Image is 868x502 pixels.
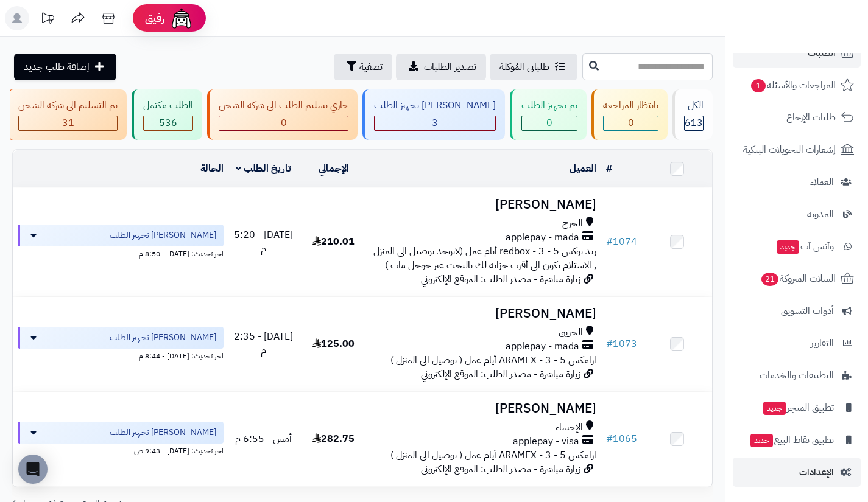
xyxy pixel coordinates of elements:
[606,161,612,176] a: #
[373,402,596,416] h3: [PERSON_NAME]
[546,116,552,130] span: 0
[562,217,583,231] span: الخرج
[312,234,355,249] span: 210.01
[733,329,861,358] a: التقارير
[589,89,670,140] a: بانتظار المراجعة 0
[205,89,360,140] a: جاري تسليم الطلب الى شركة الشحن 0
[19,116,117,130] div: 31
[606,336,613,351] span: #
[733,264,861,293] a: السلات المتروكة21
[62,116,74,130] span: 31
[733,200,861,229] a: المدونة
[506,231,579,245] span: applepay - mada
[234,228,293,256] span: [DATE] - 5:20 م
[749,431,834,448] span: تطبيق نقاط البيع
[750,77,836,94] span: المراجعات والأسئلة
[145,11,164,26] span: رفيق
[606,234,613,249] span: #
[375,116,495,130] div: 3
[424,60,476,74] span: تصدير الطلبات
[219,116,348,130] div: 0
[760,367,834,384] span: التطبيقات والخدمات
[628,116,634,130] span: 0
[761,272,780,287] span: 21
[733,393,861,422] a: تطبيق المتجرجديد
[110,229,216,242] span: [PERSON_NAME] تجهيز الطلب
[110,427,216,439] span: [PERSON_NAME] تجهيز الطلب
[733,38,861,68] a: الطلبات
[606,234,637,249] a: #1074
[775,238,834,255] span: وآتس آب
[374,99,496,113] div: [PERSON_NAME] تجهيز الطلب
[559,326,583,340] span: الحريق
[24,60,90,74] span: إضافة طلب جديد
[4,89,129,140] a: تم التسليم الى شركة الشحن 31
[750,434,773,447] span: جديد
[312,431,355,446] span: 282.75
[750,78,766,93] span: 1
[319,161,349,176] a: الإجمالي
[808,44,836,61] span: الطلبات
[763,402,786,415] span: جديد
[685,116,703,130] span: 613
[235,431,292,446] span: أمس - 6:55 م
[490,54,577,80] a: طلباتي المُوكلة
[810,173,834,190] span: العملاء
[670,89,715,140] a: الكل613
[733,425,861,455] a: تطبيق نقاط البيعجديد
[32,6,63,33] a: تحديثات المنصة
[360,89,507,140] a: [PERSON_NAME] تجهيز الطلب 3
[159,116,177,130] span: 536
[743,141,836,158] span: إشعارات التحويلات البنكية
[556,420,583,434] span: الإحساء
[603,99,658,113] div: بانتظار المراجعة
[733,296,861,326] a: أدوات التسويق
[219,99,348,113] div: جاري تسليم الطلب الى شركة الشحن
[733,135,861,164] a: إشعارات التحويلات البنكية
[432,116,438,130] span: 3
[312,336,355,351] span: 125.00
[396,54,486,80] a: تصدير الطلبات
[606,431,637,446] a: #1065
[733,71,861,100] a: المراجعات والأسئلة1
[421,272,580,287] span: زيارة مباشرة - مصدر الطلب: الموقع الإلكتروني
[684,99,704,113] div: الكل
[760,270,836,287] span: السلات المتروكة
[110,332,216,344] span: [PERSON_NAME] تجهيز الطلب
[777,240,799,254] span: جديد
[799,464,834,481] span: الإعدادات
[521,99,577,113] div: تم تجهيز الطلب
[811,335,834,352] span: التقارير
[373,244,596,273] span: ريد بوكس redbox - 3 - 5 أيام عمل (لايوجد توصيل الى المنزل , الاستلام يكون الى أقرب خزانة لك بالبح...
[421,367,580,382] span: زيارة مباشرة - مصدر الطلب: الموقع الإلكتروني
[14,54,116,80] a: إضافة طلب جديد
[421,462,580,476] span: زيارة مباشرة - مصدر الطلب: الموقع الإلكتروني
[733,361,861,390] a: التطبيقات والخدمات
[200,161,224,176] a: الحالة
[570,161,596,176] a: العميل
[781,302,834,319] span: أدوات التسويق
[281,116,287,130] span: 0
[522,116,577,130] div: 0
[234,329,293,358] span: [DATE] - 2:35 م
[18,444,224,456] div: اخر تحديث: [DATE] - 9:43 ص
[236,161,291,176] a: تاريخ الطلب
[733,103,861,132] a: طلبات الإرجاع
[807,206,834,223] span: المدونة
[359,60,383,74] span: تصفية
[786,109,836,126] span: طلبات الإرجاع
[606,336,637,351] a: #1073
[507,89,589,140] a: تم تجهيز الطلب 0
[373,307,596,321] h3: [PERSON_NAME]
[390,353,596,368] span: ارامكس ARAMEX - 3 - 5 أيام عمل ( توصيل الى المنزل )
[129,89,205,140] a: الطلب مكتمل 536
[733,458,861,487] a: الإعدادات
[733,167,861,197] a: العملاء
[373,198,596,212] h3: [PERSON_NAME]
[604,116,658,130] div: 0
[390,448,596,462] span: ارامكس ARAMEX - 3 - 5 أيام عمل ( توصيل الى المنزل )
[606,431,613,446] span: #
[762,399,834,416] span: تطبيق المتجر
[143,99,193,113] div: الطلب مكتمل
[18,246,224,259] div: اخر تحديث: [DATE] - 8:50 م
